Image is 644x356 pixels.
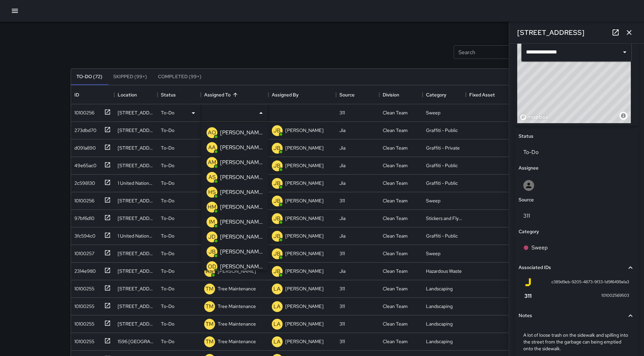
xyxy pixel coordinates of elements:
p: OD [208,263,216,271]
p: AS [206,267,213,275]
p: [PERSON_NAME] [220,129,263,137]
div: Clean Team [383,320,408,327]
div: Clean Team [383,268,408,274]
div: Graffiti - Public [426,180,458,186]
p: Tree Maintenance [218,303,256,310]
p: JB [273,267,281,275]
div: 311 [339,303,345,310]
p: [PERSON_NAME] [220,218,263,226]
p: [PERSON_NAME] [285,162,324,169]
div: Fixed Asset [469,85,495,104]
p: [PERSON_NAME] [285,250,324,257]
div: 10100255 [72,318,94,327]
div: 311 [339,338,345,345]
button: Close [256,108,266,118]
div: Fixed Asset [466,85,509,104]
div: Sweep [426,250,440,257]
p: LA [273,285,281,293]
div: 292 Linden Street [118,250,154,257]
div: 10100255 [72,283,94,292]
p: [PERSON_NAME] [220,233,263,241]
p: Tree Maintenance [218,285,256,292]
p: To-Do [161,232,174,239]
div: 1596 Market Street [118,338,154,345]
div: Clean Team [383,197,408,204]
div: 2c598130 [72,177,95,186]
p: AS [209,173,216,181]
div: Source [336,85,379,104]
button: To-Do (72) [71,69,108,85]
p: LA [273,320,281,328]
div: Jia [339,162,345,169]
div: ID [71,85,114,104]
p: [PERSON_NAME] [285,127,324,134]
div: Status [158,85,201,104]
div: 273dbd70 [72,124,96,134]
p: To-Do [161,197,174,204]
p: [PERSON_NAME] [220,248,263,256]
div: 1600 Market Street [118,320,154,327]
p: [PERSON_NAME] [285,144,324,151]
div: ID [74,85,79,104]
p: [PERSON_NAME] [285,180,324,186]
p: JB [273,144,281,152]
p: To-Do [161,162,174,169]
div: 311 [339,197,345,204]
p: JB [273,232,281,240]
p: Tree Maintenance [218,338,256,345]
div: Clean Team [383,180,408,186]
p: [PERSON_NAME] [285,338,324,345]
div: Clean Team [383,127,408,134]
p: AM [208,158,216,166]
p: [PERSON_NAME] [285,320,324,327]
p: [PERSON_NAME] [285,232,324,239]
p: To-Do [161,285,174,292]
p: To-Do [161,338,174,345]
p: [PERSON_NAME] [285,303,324,310]
div: 34 Van Ness Avenue [118,144,154,151]
div: 3fc594c0 [72,230,95,239]
p: [PERSON_NAME] [285,268,324,274]
p: [PERSON_NAME] [220,158,263,166]
p: JB [273,250,281,258]
div: Category [423,85,466,104]
div: 395 Hayes Street [118,268,154,274]
div: 1 United Nations Plz [118,180,154,186]
div: Jia [339,180,345,186]
p: JD [208,233,216,241]
p: To-Do [161,127,174,134]
div: 10100255 [72,335,94,345]
div: 1130 Market Street [118,162,154,169]
div: 311 [339,250,345,257]
div: Jia [339,127,345,134]
div: Category [426,85,446,104]
div: Assigned By [268,85,336,104]
div: 311 [339,109,345,116]
button: Completed (99+) [152,69,207,85]
div: Jia [339,144,345,151]
div: 10100256 [72,107,94,116]
div: Graffiti - Public [426,162,458,169]
div: 10100255 [72,300,94,310]
p: JB [273,127,281,135]
div: Graffiti - Public [426,232,458,239]
p: TM [206,285,214,293]
p: IM [209,218,215,226]
div: Assigned By [272,85,299,104]
div: 10100257 [72,247,94,257]
p: JB [273,197,281,205]
div: d091a890 [72,142,96,151]
div: Clean Team [383,303,408,310]
p: To-Do [161,268,174,274]
p: HS [208,188,216,196]
div: Clean Team [383,162,408,169]
div: Jia [339,268,345,274]
div: Status [161,85,176,104]
div: 2314e980 [72,265,96,274]
p: [PERSON_NAME] [220,263,263,271]
div: Clean Team [383,232,408,239]
div: 10100256 [72,195,94,204]
button: Sort [231,90,240,99]
div: Clean Team [383,285,408,292]
div: Hazardous Waste [426,268,462,274]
